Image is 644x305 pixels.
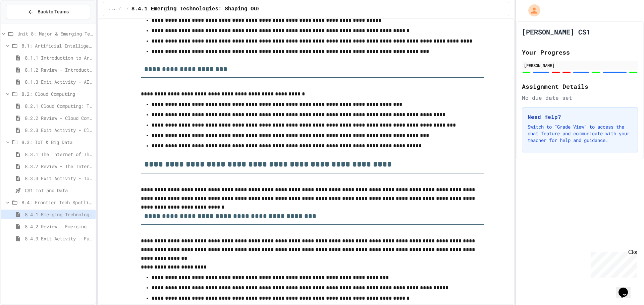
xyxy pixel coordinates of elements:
div: No due date set [522,94,638,102]
span: / [126,6,129,12]
span: 8.2: Cloud Computing [21,90,93,97]
span: 8.1: Artificial Intelligence Basics [21,42,93,49]
iframe: chat widget [588,249,637,278]
span: 8.3.2 Review - The Internet of Things and Big Data [25,163,93,170]
span: 8.1.1 Introduction to Artificial Intelligence [25,54,93,61]
span: 8.4.1 Emerging Technologies: Shaping Our Digital Future [131,5,309,13]
div: Chat with us now!Close [3,3,46,43]
span: 8.4.1 Emerging Technologies: Shaping Our Digital Future [25,211,93,218]
button: Back to Teams [6,5,90,19]
span: 8.3.1 The Internet of Things and Big Data: Our Connected Digital World [25,151,93,158]
span: Unit 8: Major & Emerging Technologies [17,30,93,37]
span: 8.4.2 Review - Emerging Technologies: Shaping Our Digital Future [25,223,93,230]
h3: Need Help? [528,113,632,121]
iframe: chat widget [616,278,637,298]
div: [PERSON_NAME] [524,62,636,68]
h2: Your Progress [522,48,638,57]
h2: Assignment Details [522,82,638,91]
span: 8.4: Frontier Tech Spotlight [21,199,93,206]
span: 8.3: IoT & Big Data [21,139,93,146]
span: 8.2.3 Exit Activity - Cloud Service Detective [25,127,93,134]
span: ... [109,6,116,12]
span: 8.1.3 Exit Activity - AI Detective [25,78,93,85]
span: 8.1.2 Review - Introduction to Artificial Intelligence [25,66,93,73]
span: 8.2.2 Review - Cloud Computing [25,115,93,122]
span: 8.3.3 Exit Activity - IoT Data Detective Challenge [25,175,93,182]
h1: [PERSON_NAME] CS1 [522,27,590,36]
span: 8.2.1 Cloud Computing: Transforming the Digital World [25,102,93,109]
span: CS1 IoT and Data [25,187,93,194]
div: My Account [521,3,542,18]
span: Back to Teams [38,8,69,15]
span: 8.4.3 Exit Activity - Future Tech Challenge [25,235,93,242]
p: Switch to "Grade View" to access the chat feature and communicate with your teacher for help and ... [528,124,632,144]
span: / [118,6,121,12]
